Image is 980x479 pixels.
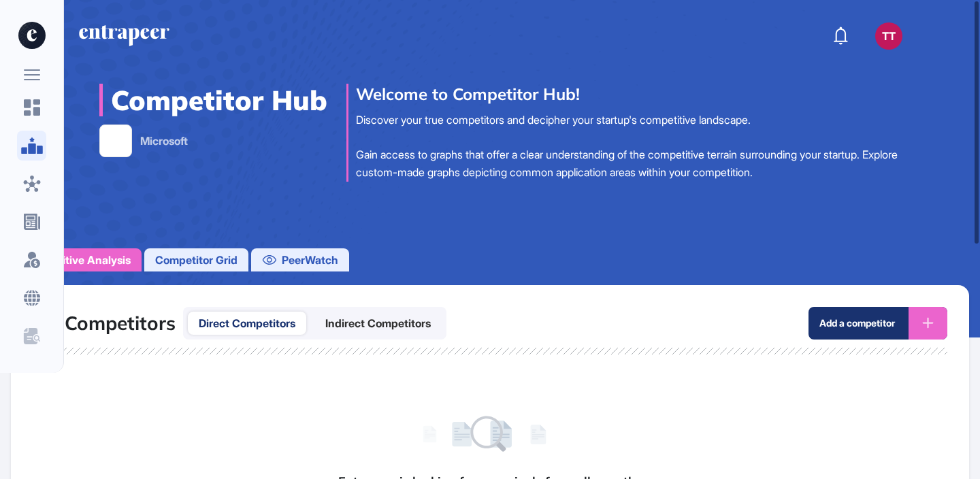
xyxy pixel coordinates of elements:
span: Competitive Analysis [22,252,131,268]
button: Add a competitor [808,307,947,340]
h1: Competitor Hub [111,84,327,116]
h2: My Competitors [33,312,176,335]
span: Microsoft [140,133,188,149]
span: Indirect Competitors [325,315,431,331]
span: Direct Competitors [199,315,295,331]
span: Competitor Grid [155,252,238,268]
button: tt [875,22,902,50]
div: Welcome to Competitor Hub! [356,84,902,104]
div: Discover your true competitors and decipher your startup's competitive landscape. Gain access to ... [356,112,902,181]
a: entrapeer-logo [78,25,171,47]
span: PeerWatch [282,252,338,268]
